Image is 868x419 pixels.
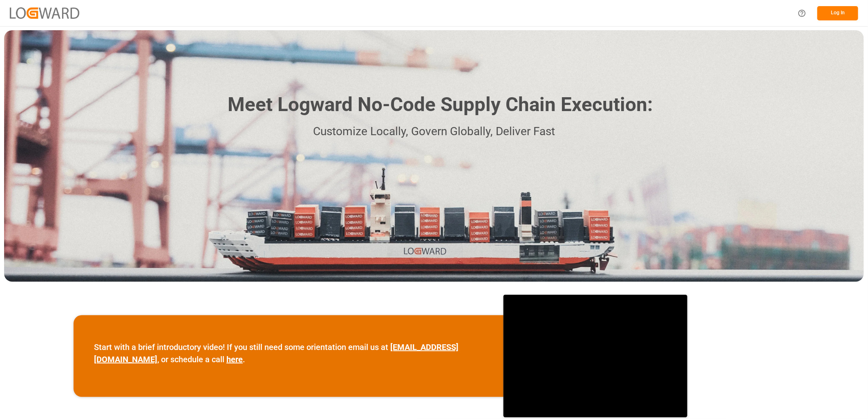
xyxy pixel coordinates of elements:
p: Customize Locally, Govern Globally, Deliver Fast [215,123,653,141]
a: [EMAIL_ADDRESS][DOMAIN_NAME] [94,342,459,364]
a: here [226,354,243,364]
h1: Meet Logward No-Code Supply Chain Execution: [228,90,653,119]
img: Logward_new_orange.png [10,7,79,18]
iframe: video [503,295,687,417]
button: Help Center [793,4,811,22]
p: Start with a brief introductory video! If you still need some orientation email us at , or schedu... [94,341,483,366]
button: Log In [817,6,858,20]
